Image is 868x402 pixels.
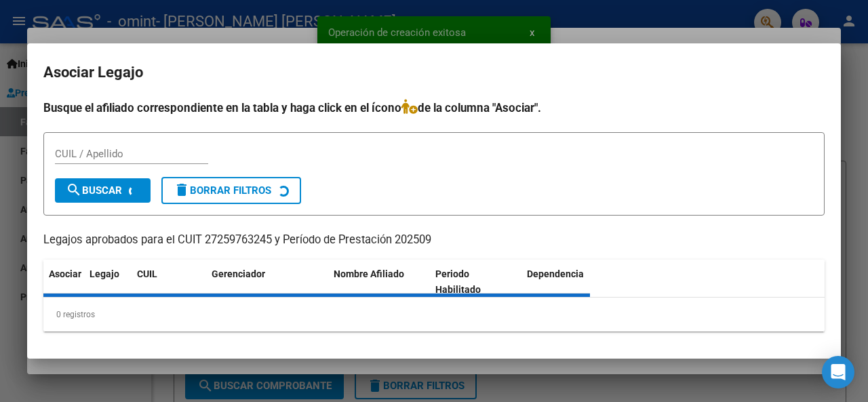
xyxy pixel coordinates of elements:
mat-icon: search [66,182,82,198]
span: Nombre Afiliado [334,268,404,279]
span: Asociar [49,268,81,279]
mat-icon: delete [174,182,190,198]
datatable-header-cell: Gerenciador [206,260,328,304]
button: Borrar Filtros [161,177,301,204]
span: Legajo [90,268,119,279]
span: Buscar [66,184,122,197]
datatable-header-cell: Periodo Habilitado [430,260,521,304]
datatable-header-cell: CUIL [132,260,206,304]
datatable-header-cell: Legajo [84,260,132,304]
span: Gerenciador [212,268,265,279]
span: Periodo Habilitado [435,268,481,295]
button: Buscar [55,178,151,203]
div: 0 registros [43,298,825,331]
datatable-header-cell: Nombre Afiliado [328,260,430,304]
div: Open Intercom Messenger [822,356,854,388]
h4: Busque el afiliado correspondiente en la tabla y haga click en el ícono de la columna "Asociar". [43,99,825,117]
span: Dependencia [527,268,584,279]
p: Legajos aprobados para el CUIT 27259763245 y Período de Prestación 202509 [43,232,825,249]
datatable-header-cell: Asociar [43,260,84,304]
span: Borrar Filtros [174,184,271,197]
span: CUIL [137,268,157,279]
h2: Asociar Legajo [43,60,825,85]
datatable-header-cell: Dependencia [521,260,623,304]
